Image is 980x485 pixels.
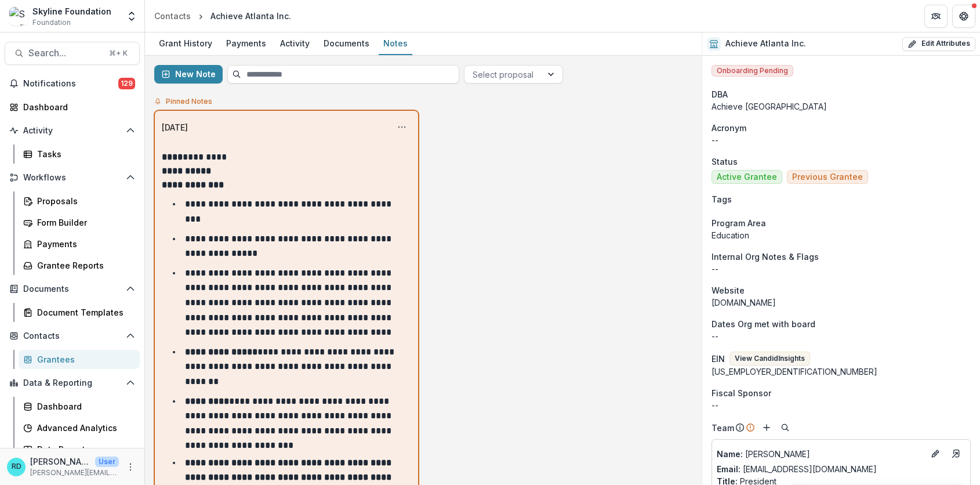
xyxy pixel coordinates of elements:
p: Education [712,229,971,241]
button: Partners [924,5,948,28]
a: Payments [19,234,140,254]
p: -- [712,330,971,342]
button: More [124,460,137,474]
button: Get Help [952,5,975,28]
div: Grant History [154,35,217,52]
h2: Achieve Atlanta Inc. [725,39,806,49]
span: Tags [712,193,732,205]
p: [PERSON_NAME] [717,448,924,460]
button: Open Documents [5,280,140,298]
span: Dates Org met with board [712,318,815,330]
a: Proposals [19,191,140,211]
button: Notifications129 [5,74,140,93]
div: Form Builder [37,216,130,229]
a: Contacts [150,8,195,24]
button: View CandidInsights [729,352,810,365]
a: Tasks [19,144,140,164]
div: [DATE] [162,121,188,133]
a: Grantee Reports [19,256,140,275]
div: Dashboard [37,400,130,412]
div: Activity [275,35,314,52]
button: Search [778,421,792,435]
button: Edit Attributes [902,37,975,51]
p: -- [712,263,971,275]
span: 129 [118,78,135,89]
p: Team [712,422,734,434]
button: Open Contacts [5,327,140,345]
a: Name: [PERSON_NAME] [717,448,924,460]
span: Workflows [23,173,121,183]
span: Documents [23,284,121,294]
div: Dashboard [23,101,130,113]
button: Options [393,118,411,136]
span: Program Area [712,217,766,229]
div: Data Report [37,443,130,455]
a: Document Templates [19,303,140,322]
p: [PERSON_NAME][EMAIL_ADDRESS][DOMAIN_NAME] [30,468,119,478]
a: Advanced Analytics [19,418,140,437]
span: Website [712,284,745,296]
span: Data & Reporting [23,378,121,388]
div: [US_EMPLOYER_IDENTIFICATION_NUMBER] [712,365,971,378]
a: Documents [319,32,374,55]
button: Add [760,421,774,435]
a: Payments [222,32,271,55]
div: Achieve [GEOGRAPHIC_DATA] [712,100,971,113]
span: Onboarding Pending [712,65,793,77]
a: Dashboard [19,397,140,416]
h2: Pinned Notes [166,97,212,106]
button: Open Activity [5,121,140,140]
div: Proposals [37,195,130,207]
a: Form Builder [19,213,140,232]
button: Open Data & Reporting [5,374,140,392]
div: Document Templates [37,306,130,318]
div: Payments [37,238,130,250]
div: Notes [379,35,412,52]
div: Advanced Analytics [37,422,130,434]
p: EIN [712,353,725,365]
span: Search... [28,48,102,59]
div: Contacts [154,10,191,22]
a: Go to contact [947,444,966,463]
div: ⌘ + K [107,47,130,60]
span: Active Grantee [717,172,777,182]
span: Email: [717,464,741,474]
a: Data Report [19,440,140,459]
a: Notes [379,32,412,55]
div: Documents [319,35,374,52]
div: Skyline Foundation [32,5,111,17]
span: Fiscal Sponsor [712,387,771,399]
div: -- [712,399,971,411]
a: Grantees [19,350,140,369]
span: Notifications [23,79,118,89]
a: Activity [275,32,314,55]
span: Name : [717,449,743,459]
a: Grant History [154,32,217,55]
p: [PERSON_NAME] [30,455,90,468]
span: Activity [23,126,121,136]
a: [DOMAIN_NAME] [712,298,776,307]
div: Payments [222,35,271,52]
button: Open entity switcher [124,5,140,28]
a: Email: [EMAIL_ADDRESS][DOMAIN_NAME] [717,463,877,475]
div: Grantee Reports [37,259,130,272]
span: Previous Grantee [792,172,863,182]
button: Search... [5,42,140,65]
nav: breadcrumb [150,8,296,24]
img: Skyline Foundation [9,7,28,26]
span: Acronym [712,122,746,134]
p: User [95,457,119,467]
span: Contacts [23,331,121,341]
button: Open Workflows [5,168,140,187]
span: Foundation [32,17,71,28]
a: Dashboard [5,97,140,117]
div: Achieve Atlanta Inc. [210,10,291,22]
div: Raquel Donoso [12,463,21,470]
div: Tasks [37,148,130,160]
button: New Note [154,65,223,84]
span: Status [712,155,738,168]
p: -- [712,134,971,146]
span: DBA [712,88,728,100]
button: Edit [928,447,942,461]
div: Grantees [37,353,130,365]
